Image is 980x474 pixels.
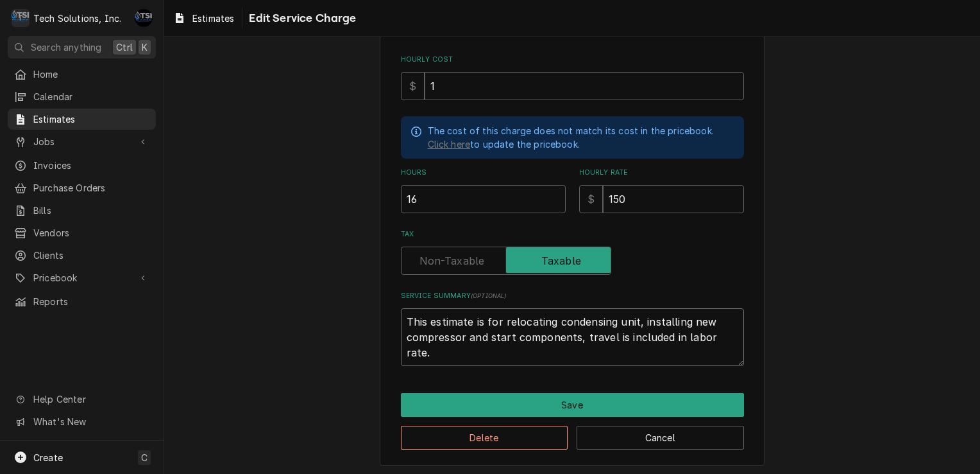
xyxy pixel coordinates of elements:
[8,389,156,410] a: Go to Help Center
[135,9,153,27] div: AF
[401,291,744,301] label: Service Summary
[401,55,744,100] div: Hourly Cost
[401,291,744,366] div: Service Summary
[428,137,471,151] a: Click here
[577,426,744,450] button: Cancel
[401,55,744,65] label: Hourly Cost
[33,226,149,240] span: Vendors
[8,155,156,176] a: Invoices
[401,72,425,100] div: $
[401,393,744,417] button: Save
[401,168,566,213] div: [object Object]
[8,86,156,107] a: Calendar
[33,112,149,126] span: Estimates
[579,168,744,178] label: Hourly Rate
[8,177,156,198] a: Purchase Orders
[401,229,744,275] div: Tax
[8,131,156,152] a: Go to Jobs
[428,124,714,137] p: The cost of this charge does not match its cost in the pricebook.
[8,36,156,58] button: Search anythingCtrlK
[471,292,507,299] span: ( optional )
[428,139,580,150] span: to update the pricebook.
[8,267,156,288] a: Go to Pricebook
[401,308,744,366] textarea: This estimate is for relocating condensing unit, installing new compressor and start components, ...
[33,135,130,148] span: Jobs
[33,12,121,25] div: Tech Solutions, Inc.
[192,12,234,25] span: Estimates
[33,181,149,195] span: Purchase Orders
[8,109,156,130] a: Estimates
[579,168,744,213] div: [object Object]
[142,40,148,54] span: K
[401,426,568,450] button: Delete
[8,64,156,85] a: Home
[8,222,156,243] a: Vendors
[168,8,239,29] a: Estimates
[33,67,149,81] span: Home
[33,271,130,285] span: Pricebook
[31,40,101,54] span: Search anything
[401,229,744,240] label: Tax
[33,159,149,172] span: Invoices
[579,185,603,213] div: $
[33,204,149,217] span: Bills
[116,40,133,54] span: Ctrl
[401,168,566,178] label: Hours
[33,295,149,308] span: Reports
[33,90,149,103] span: Calendar
[33,452,63,463] span: Create
[8,411,156,432] a: Go to What's New
[401,417,744,450] div: Button Group Row
[8,245,156,266] a: Clients
[135,9,153,27] div: Austin Fox's Avatar
[33,392,148,406] span: Help Center
[245,10,356,27] span: Edit Service Charge
[8,291,156,312] a: Reports
[141,451,148,464] span: C
[12,9,30,27] div: Tech Solutions, Inc.'s Avatar
[33,415,148,428] span: What's New
[8,200,156,221] a: Bills
[33,249,149,262] span: Clients
[401,393,744,417] div: Button Group Row
[12,9,30,27] div: T
[401,393,744,450] div: Button Group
